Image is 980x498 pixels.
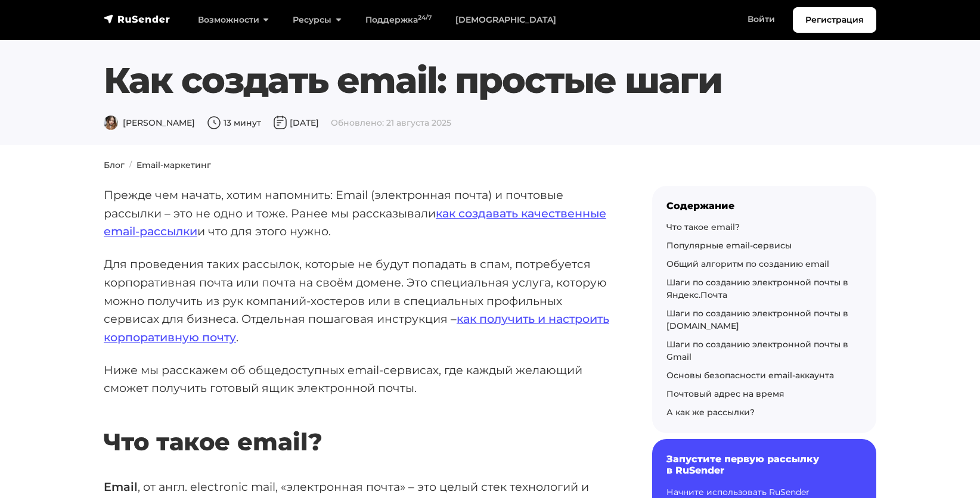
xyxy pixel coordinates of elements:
a: Что такое email? [666,222,740,232]
a: Войти [736,7,787,32]
a: Возможности [186,8,281,32]
h1: Как создать email: простые шаги [104,59,811,102]
p: Для проведения таких рассылок, которые не будут попадать в спам, потребуется корпоративная почта ... [104,255,614,347]
span: [DATE] [273,117,319,128]
a: Основы безопасности email-аккаунта [666,370,834,381]
span: Обновлено: 21 августа 2025 [331,117,451,128]
div: Содержание [666,200,862,211]
a: Блог [104,160,125,170]
strong: Email [104,480,138,494]
a: [DEMOGRAPHIC_DATA] [444,8,568,32]
a: Шаги по созданию электронной почты в [DOMAIN_NAME] [666,308,848,331]
a: А как же рассылки? [666,407,755,418]
a: Общий алгоритм по созданию email [666,259,829,269]
img: RuSender [104,13,170,25]
a: Шаги по созданию электронной почты в Яндекс.Почта [666,277,848,300]
a: Поддержка24/7 [353,8,444,32]
p: Ниже мы расскажем об общедоступных email-сервисах, где каждый желающий сможет получить готовый ящ... [104,361,614,397]
a: Почтовый адрес на время [666,388,784,399]
h2: Что такое email? [104,393,614,456]
sup: 24/7 [418,14,432,21]
a: Регистрация [793,7,876,33]
a: Ресурсы [281,8,353,32]
img: Время чтения [207,116,221,130]
span: 13 минут [207,117,261,128]
img: Дата публикации [273,116,287,130]
p: Прежде чем начать, хотим напомнить: Email (электронная почта) и почтовые рассылки – это не одно и... [104,186,614,241]
h6: Запустите первую рассылку в RuSender [666,453,862,476]
span: [PERSON_NAME] [104,117,195,128]
a: Популярные email-сервисы [666,240,792,251]
a: Шаги по созданию электронной почты в Gmail [666,339,848,362]
li: Email-маркетинг [125,159,211,172]
nav: breadcrumb [97,159,883,172]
